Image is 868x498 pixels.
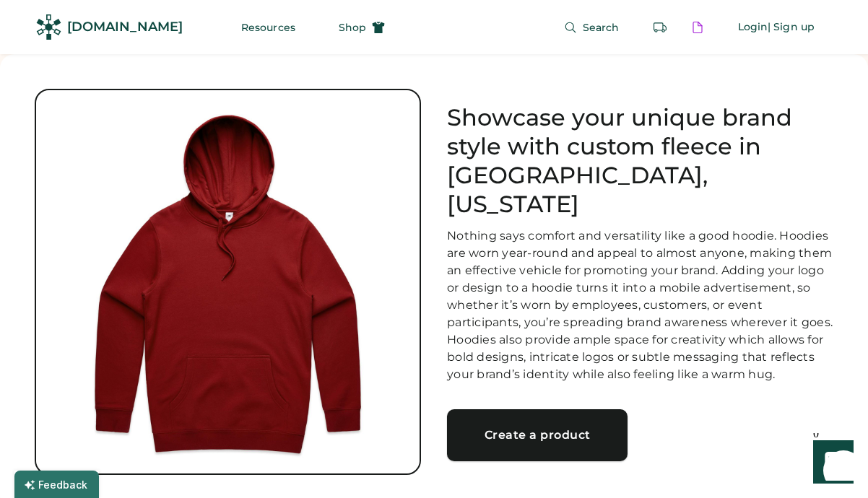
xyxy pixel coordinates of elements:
div: Nothing says comfort and versatility like a good hoodie. Hoodies are worn year-round and appeal t... [447,227,833,383]
img: Rendered Logo - Screens [36,14,61,40]
button: Search [547,13,637,42]
div: Create a product [464,429,610,441]
div: | Sign up [768,20,815,35]
iframe: Front Chat [799,433,862,495]
img: no [36,90,420,473]
button: Resources [224,13,313,42]
span: Shop [339,22,366,32]
button: Retrieve an order [646,13,674,42]
button: Shop [321,13,402,42]
span: Search [583,22,620,32]
h1: Showcase your unique brand style with custom fleece in [GEOGRAPHIC_DATA], [US_STATE] [447,103,833,219]
div: [DOMAIN_NAME] [67,18,183,36]
a: Create a product [447,409,628,461]
div: Login [738,20,768,35]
